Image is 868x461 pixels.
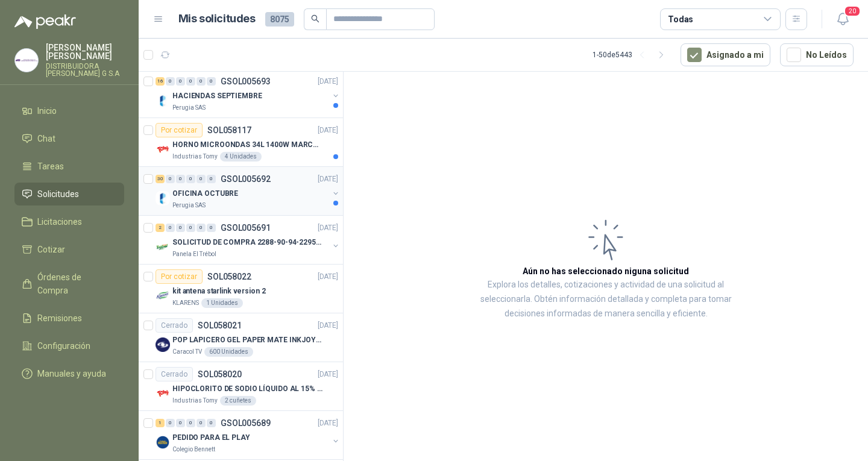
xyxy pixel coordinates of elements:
div: 0 [166,77,175,86]
p: [DATE] [318,76,338,87]
p: [DATE] [318,369,338,380]
div: 0 [166,175,175,183]
p: GSOL005689 [221,419,271,427]
a: Órdenes de Compra [14,266,124,302]
span: 8075 [265,12,294,27]
div: 2 cuñetes [220,396,256,406]
a: Tareas [14,155,124,178]
h3: Aún no has seleccionado niguna solicitud [523,265,689,278]
p: Industrias Tomy [172,152,218,162]
div: 0 [186,175,195,183]
div: 0 [207,77,216,86]
a: Cotizar [14,238,124,261]
span: Órdenes de Compra [37,271,113,297]
p: [DATE] [318,174,338,185]
p: Caracol TV [172,347,202,357]
span: Inicio [37,104,57,118]
img: Company Logo [156,93,170,108]
div: Cerrado [156,318,193,333]
p: SOLICITUD DE COMPRA 2288-90-94-2295-96-2301-02-04 [172,237,322,248]
p: GSOL005692 [221,175,271,183]
p: Perugia SAS [172,201,206,210]
button: No Leídos [780,43,854,66]
a: 16 0 0 0 0 0 GSOL005693[DATE] Company LogoHACIENDAS SEPTIEMBREPerugia SAS [156,74,341,113]
p: OFICINA OCTUBRE [172,188,238,199]
div: 0 [197,77,206,86]
p: [DATE] [318,222,338,234]
p: [DATE] [318,271,338,283]
a: Manuales y ayuda [14,362,124,385]
span: search [311,14,319,23]
div: 0 [176,77,185,86]
div: Por cotizar [156,269,203,284]
span: Remisiones [37,312,82,325]
div: Todas [668,13,693,26]
p: DISTRIBUIDORA [PERSON_NAME] G S.A [46,63,124,77]
img: Company Logo [156,142,170,157]
p: SOL058022 [207,272,251,281]
p: [DATE] [318,320,338,331]
div: 0 [197,419,206,427]
span: Cotizar [37,243,65,256]
div: 0 [176,175,185,183]
a: Remisiones [14,307,124,330]
div: Cerrado [156,367,193,381]
p: Panela El Trébol [172,249,216,259]
div: 0 [166,224,175,232]
img: Company Logo [156,386,170,401]
div: 1 Unidades [201,298,243,308]
div: 0 [197,224,206,232]
p: KLARENS [172,298,199,308]
span: Configuración [37,339,90,353]
p: [DATE] [318,418,338,429]
p: POP LAPICERO GEL PAPER MATE INKJOY 0.7 (Revisar el adjunto) [172,334,322,346]
div: 0 [207,175,216,183]
a: CerradoSOL058021[DATE] Company LogoPOP LAPICERO GEL PAPER MATE INKJOY 0.7 (Revisar el adjunto)Car... [139,313,343,362]
h1: Mis solicitudes [178,10,256,28]
div: 30 [156,175,165,183]
p: [DATE] [318,125,338,136]
p: Perugia SAS [172,103,206,113]
p: Explora los detalles, cotizaciones y actividad de una solicitud al seleccionarla. Obtén informaci... [464,278,747,321]
img: Company Logo [156,337,170,352]
p: GSOL005691 [221,224,271,232]
div: 0 [207,224,216,232]
p: Colegio Bennett [172,445,215,454]
div: 16 [156,77,165,86]
span: Chat [37,132,55,145]
a: Licitaciones [14,210,124,233]
div: 2 [156,224,165,232]
p: kit antena starlink version 2 [172,286,266,297]
div: 0 [166,419,175,427]
p: GSOL005693 [221,77,271,86]
span: Solicitudes [37,187,79,201]
div: 1 - 50 de 5443 [593,45,671,64]
a: Por cotizarSOL058022[DATE] Company Logokit antena starlink version 2KLARENS1 Unidades [139,265,343,313]
div: 4 Unidades [220,152,262,162]
p: HIPOCLORITO DE SODIO LÍQUIDO AL 15% CONT NETO 20L [172,383,322,395]
a: 1 0 0 0 0 0 GSOL005689[DATE] Company LogoPEDIDO PARA EL PLAYColegio Bennett [156,416,341,454]
a: Configuración [14,334,124,357]
img: Company Logo [156,240,170,254]
img: Company Logo [156,289,170,303]
a: CerradoSOL058020[DATE] Company LogoHIPOCLORITO DE SODIO LÍQUIDO AL 15% CONT NETO 20LIndustrias To... [139,362,343,411]
div: 0 [176,224,185,232]
img: Logo peakr [14,14,76,29]
div: Por cotizar [156,123,203,137]
span: 20 [844,5,861,17]
button: Asignado a mi [681,43,770,66]
a: 30 0 0 0 0 0 GSOL005692[DATE] Company LogoOFICINA OCTUBREPerugia SAS [156,172,341,210]
a: Inicio [14,99,124,122]
div: 0 [176,419,185,427]
div: 0 [186,224,195,232]
div: 0 [207,419,216,427]
span: Licitaciones [37,215,82,228]
a: Por cotizarSOL058117[DATE] Company LogoHORNO MICROONDAS 34L 1400W MARCA TORNADO.Industrias Tomy4 ... [139,118,343,167]
div: 0 [197,175,206,183]
span: Tareas [37,160,64,173]
span: Manuales y ayuda [37,367,106,380]
img: Company Logo [15,49,38,72]
p: SOL058020 [198,370,242,378]
div: 0 [186,419,195,427]
p: HACIENDAS SEPTIEMBRE [172,90,262,102]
